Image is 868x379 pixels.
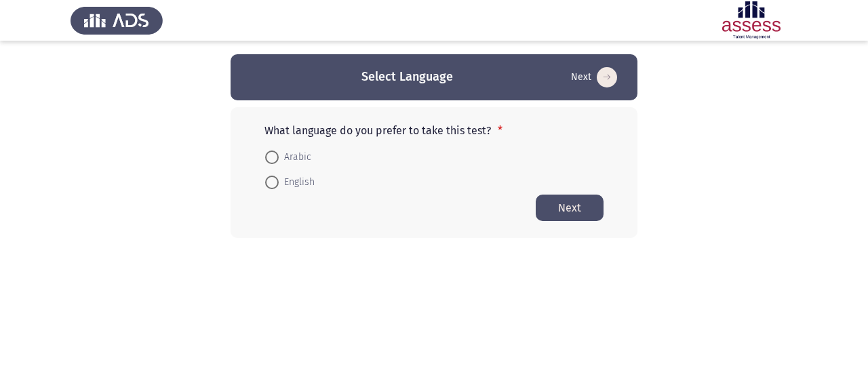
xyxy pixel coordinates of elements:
img: Assess Talent Management logo [71,1,163,39]
button: Start assessment [567,66,621,88]
p: What language do you prefer to take this test? [264,124,604,137]
span: English [279,174,315,191]
span: Arabic [279,149,311,165]
button: Start assessment [536,195,604,221]
h3: Select Language [361,68,453,85]
img: Assessment logo of ASSESS Focus 4 Modules (EN/AR) - RME - Combined [705,1,797,39]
